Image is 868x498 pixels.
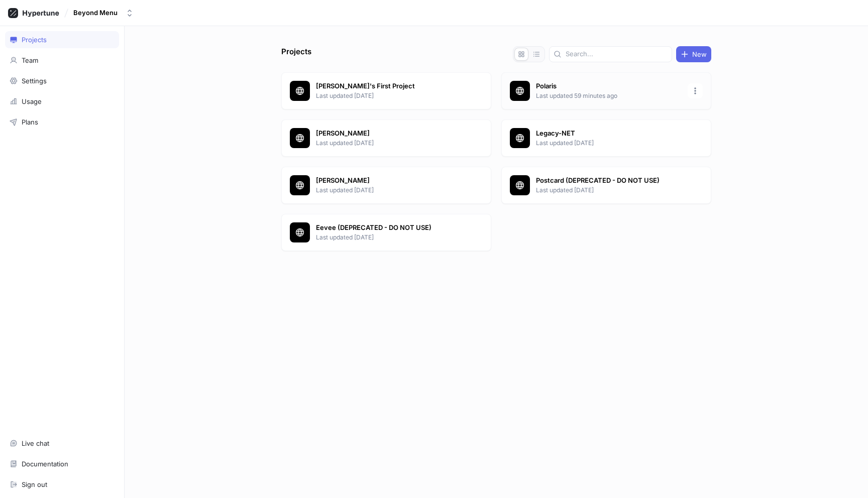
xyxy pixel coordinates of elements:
[316,176,462,186] p: [PERSON_NAME]
[281,46,311,62] p: Projects
[536,186,682,195] p: Last updated [DATE]
[536,81,682,91] p: Polaris
[536,129,682,139] p: Legacy-NET
[316,233,462,242] p: Last updated [DATE]
[536,176,682,186] p: Postcard (DEPRECATED - DO NOT USE)
[5,113,119,131] a: Plans
[316,223,462,233] p: Eevee (DEPRECATED - DO NOT USE)
[5,455,119,472] a: Documentation
[5,52,119,69] a: Team
[22,480,47,488] div: Sign out
[676,46,711,62] button: New
[566,49,668,59] input: Search...
[22,118,38,126] div: Plans
[5,93,119,110] a: Usage
[316,186,462,195] p: Last updated [DATE]
[692,51,707,57] span: New
[22,77,47,85] div: Settings
[73,9,118,17] div: Beyond Menu
[22,56,38,64] div: Team
[536,139,682,148] p: Last updated [DATE]
[22,36,47,44] div: Projects
[316,81,462,91] p: [PERSON_NAME]'s First Project
[316,129,462,139] p: [PERSON_NAME]
[69,5,138,21] button: Beyond Menu
[5,72,119,89] a: Settings
[536,91,682,100] p: Last updated 59 minutes ago
[316,139,462,148] p: Last updated [DATE]
[316,91,462,100] p: Last updated [DATE]
[22,439,49,447] div: Live chat
[5,31,119,48] a: Projects
[22,460,68,468] div: Documentation
[22,97,42,105] div: Usage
